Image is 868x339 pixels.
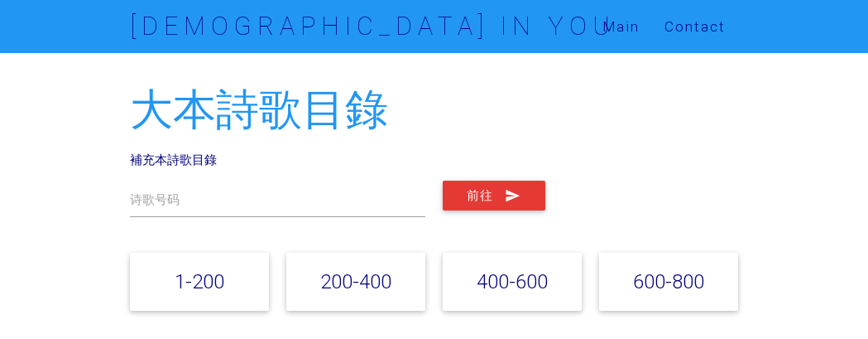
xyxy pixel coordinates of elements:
button: 前往 [443,181,545,211]
label: 诗歌号码 [130,191,180,209]
a: 補充本詩歌目錄 [130,152,217,167]
a: 600-800 [633,269,704,293]
a: 200-400 [320,269,391,293]
h2: 大本詩歌目錄 [130,86,737,133]
a: 400-600 [477,269,548,293]
a: 1-200 [175,269,224,293]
